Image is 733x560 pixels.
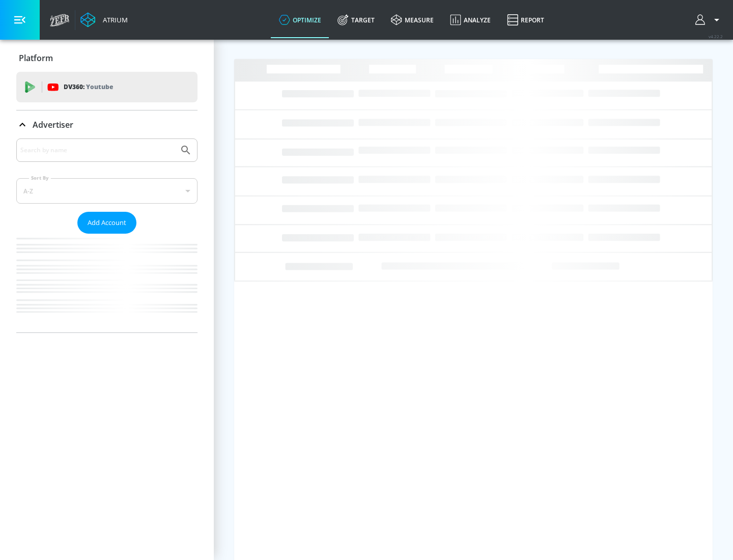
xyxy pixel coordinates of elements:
p: DV360: [64,81,113,93]
input: Search by name [20,144,175,157]
div: DV360: Youtube [16,72,198,102]
a: Report [499,2,552,38]
a: measure [383,2,442,38]
a: Target [329,2,383,38]
a: Atrium [80,12,128,27]
a: optimize [271,2,329,38]
p: Advertiser [33,119,73,130]
div: Advertiser [16,110,198,139]
p: Youtube [86,81,113,92]
button: Add Account [77,212,136,234]
div: Platform [16,44,198,72]
div: A-Z [16,178,198,204]
span: Add Account [88,217,126,229]
a: Analyze [442,2,499,38]
nav: list of Advertiser [16,234,198,332]
span: v 4.22.2 [709,34,723,39]
label: Sort By [29,175,51,181]
p: Platform [19,52,53,64]
div: Atrium [99,15,128,24]
div: Advertiser [16,138,198,332]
